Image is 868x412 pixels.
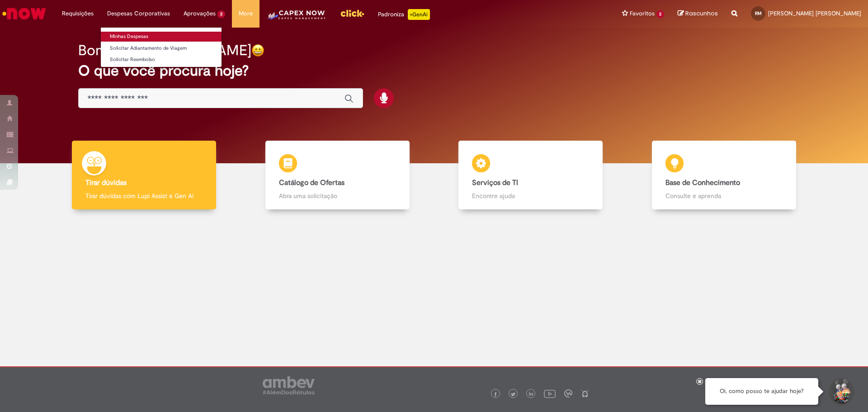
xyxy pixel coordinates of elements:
[665,191,783,200] p: Consulte e aprenda
[239,9,253,18] span: More
[665,178,740,187] b: Base de Conhecimento
[263,376,315,394] img: logo_footer_ambev_rotulo_gray.png
[266,9,326,27] img: CapexLogo5.png
[85,191,203,200] p: Tirar dúvidas com Lupi Assist e Gen Ai
[627,141,821,210] a: Base de Conhecimento Consulte e aprenda
[581,389,589,398] img: logo_footer_naosei.png
[408,9,430,20] p: +GenAi
[62,9,94,18] span: Requisições
[241,141,434,210] a: Catálogo de Ofertas Abra uma solicitação
[544,388,556,399] img: logo_footer_youtube.png
[685,9,718,18] span: Rascunhos
[472,191,589,200] p: Encontre ajuda
[78,43,251,58] h2: Bom dia, [PERSON_NAME]
[564,389,572,398] img: logo_footer_workplace.png
[434,141,627,210] a: Serviços de TI Encontre ajuda
[529,392,533,397] img: logo_footer_linkedin.png
[656,10,664,18] span: 2
[217,10,225,18] span: 2
[100,27,222,67] ul: Despesas Corporativas
[279,178,344,187] b: Catálogo de Ofertas
[340,6,364,20] img: click_logo_yellow_360x200.png
[755,10,762,16] span: RM
[107,9,170,18] span: Despesas Corporativas
[472,178,518,187] b: Serviços de TI
[184,9,216,18] span: Aprovações
[101,32,222,42] a: Minhas Despesas
[630,9,655,18] span: Favoritos
[78,63,790,79] h2: O que você procura hoje?
[251,44,264,57] img: happy-face.png
[101,43,222,53] a: Solicitar Adiantamento de Viagem
[85,178,127,187] b: Tirar dúvidas
[678,9,718,18] a: Rascunhos
[493,392,498,397] img: logo_footer_facebook.png
[101,55,222,65] a: Solicitar Reembolso
[511,392,515,397] img: logo_footer_twitter.png
[47,141,241,210] a: Tirar dúvidas Tirar dúvidas com Lupi Assist e Gen Ai
[378,9,430,20] div: Padroniza
[705,378,818,405] div: Oi, como posso te ajudar hoje?
[768,9,861,17] span: [PERSON_NAME] [PERSON_NAME]
[279,191,396,200] p: Abra uma solicitação
[1,5,47,23] img: ServiceNow
[827,378,854,405] button: Iniciar Conversa de Suporte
